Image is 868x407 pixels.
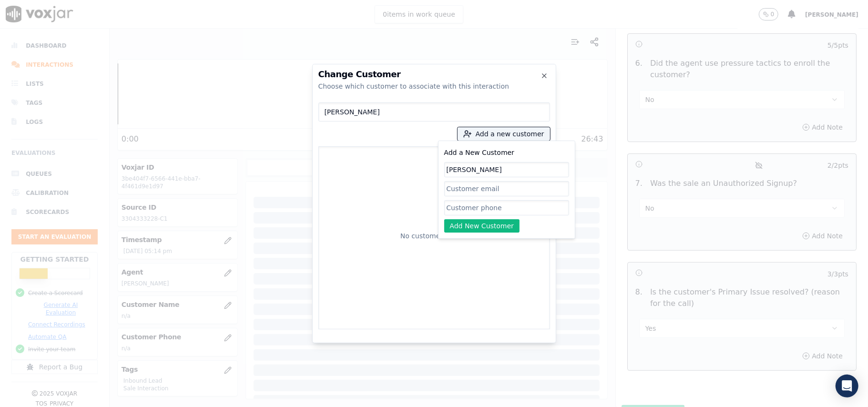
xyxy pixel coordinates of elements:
[836,375,858,397] div: Open Intercom Messenger
[444,149,515,156] label: Add a New Customer
[444,181,569,196] input: Customer email
[318,102,550,122] input: Search Customers
[318,70,550,79] h2: Change Customer
[444,200,569,215] input: Customer phone
[318,81,550,91] div: Choose which customer to associate with this interaction
[458,127,550,141] button: Add a new customer
[444,219,520,233] button: Add New Customer
[444,162,569,177] input: Customer name
[400,231,468,241] p: No customers found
